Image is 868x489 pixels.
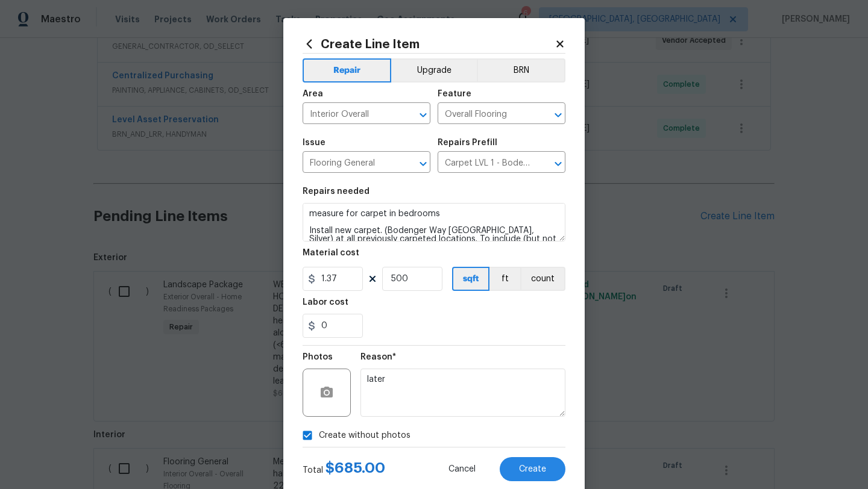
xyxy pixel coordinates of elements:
h5: Area [303,90,323,98]
button: count [520,267,565,291]
button: Repair [303,58,391,83]
span: Create without photos [319,429,410,442]
button: Open [550,155,567,172]
textarea: measure for carpet in bedrooms Install new carpet. (Bodenger Way [GEOGRAPHIC_DATA], Silver) at al... [303,203,565,241]
h5: Repairs Prefill [438,139,497,147]
button: ft [489,267,520,291]
h5: Reason* [360,353,396,361]
button: Open [415,155,432,172]
h2: Create Line Item [303,37,555,51]
span: $ 685.00 [325,461,385,475]
h5: Repairs needed [303,187,370,196]
div: Total [303,462,385,476]
h5: Issue [303,139,325,147]
textarea: later [360,369,565,417]
h5: Feature [438,90,471,98]
h5: Labor cost [303,298,348,307]
button: sqft [452,267,489,291]
button: Cancel [429,457,495,481]
h5: Material cost [303,249,359,257]
button: Open [550,107,567,123]
span: Cancel [448,465,476,474]
button: Create [500,457,565,481]
button: Open [415,107,432,123]
button: BRN [477,58,565,83]
h5: Photos [303,353,333,361]
button: Upgrade [391,58,477,83]
span: Create [519,465,546,474]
